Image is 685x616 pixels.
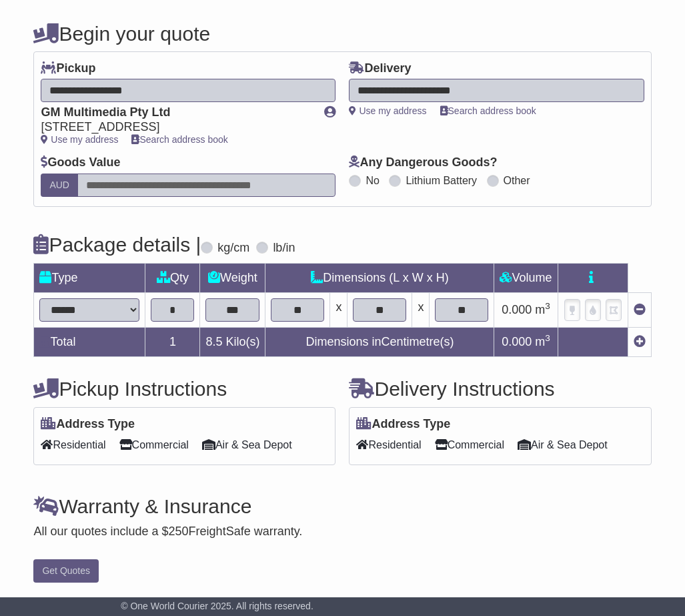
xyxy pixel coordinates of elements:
[205,335,222,348] span: 8.5
[366,174,379,187] label: No
[131,134,227,145] a: Search address book
[41,174,78,197] label: AUD
[356,434,421,455] span: Residential
[41,61,95,76] label: Pickup
[33,378,335,400] h4: Pickup Instructions
[145,327,200,356] td: 1
[504,174,530,187] label: Other
[41,417,135,432] label: Address Type
[634,335,646,348] a: Add new item
[535,335,550,348] span: m
[349,378,651,400] h4: Delivery Instructions
[349,105,426,116] a: Use my address
[34,263,145,292] td: Type
[265,263,494,292] td: Dimensions (L x W x H)
[273,241,295,256] label: lb/in
[145,263,200,292] td: Qty
[33,559,99,583] button: Get Quotes
[33,234,201,256] h4: Package details |
[200,263,265,292] td: Weight
[502,335,532,348] span: 0.000
[330,292,348,327] td: x
[349,61,411,76] label: Delivery
[41,105,311,120] div: GM Multimedia Pty Ltd
[535,303,550,316] span: m
[41,120,311,135] div: [STREET_ADDRESS]
[41,134,118,145] a: Use my address
[202,434,292,455] span: Air & Sea Depot
[634,303,646,316] a: Remove this item
[41,434,105,455] span: Residential
[33,495,651,517] h4: Warranty & Insurance
[41,156,120,170] label: Goods Value
[265,327,494,356] td: Dimensions in Centimetre(s)
[349,156,497,170] label: Any Dangerous Goods?
[545,301,550,311] sup: 3
[217,241,249,256] label: kg/cm
[119,434,189,455] span: Commercial
[435,434,504,455] span: Commercial
[518,434,608,455] span: Air & Sea Depot
[200,327,265,356] td: Kilo(s)
[440,105,536,116] a: Search address book
[34,327,145,356] td: Total
[33,525,651,539] div: All our quotes include a $ FreightSafe warranty.
[169,525,189,538] span: 250
[494,263,558,292] td: Volume
[412,292,430,327] td: x
[356,417,450,432] label: Address Type
[121,601,313,611] span: © One World Courier 2025. All rights reserved.
[545,333,550,343] sup: 3
[502,303,532,316] span: 0.000
[33,23,651,45] h4: Begin your quote
[406,174,477,187] label: Lithium Battery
